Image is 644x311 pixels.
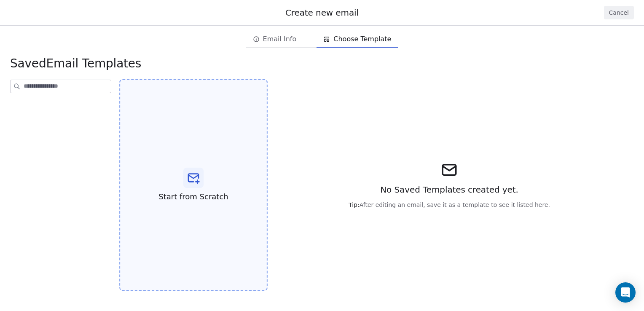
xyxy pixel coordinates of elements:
[349,201,550,209] span: After editing an email, save it as a template to see it listed here.
[333,34,391,44] span: Choose Template
[10,56,46,70] span: saved
[604,6,634,19] button: Cancel
[349,201,360,208] span: Tip:
[380,184,518,196] span: No Saved Templates created yet.
[158,191,228,202] span: Start from Scratch
[10,56,141,71] span: Email Templates
[246,31,398,48] div: email creation steps
[263,34,297,44] span: Email Info
[10,7,634,19] div: Create new email
[615,282,636,303] div: Open Intercom Messenger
